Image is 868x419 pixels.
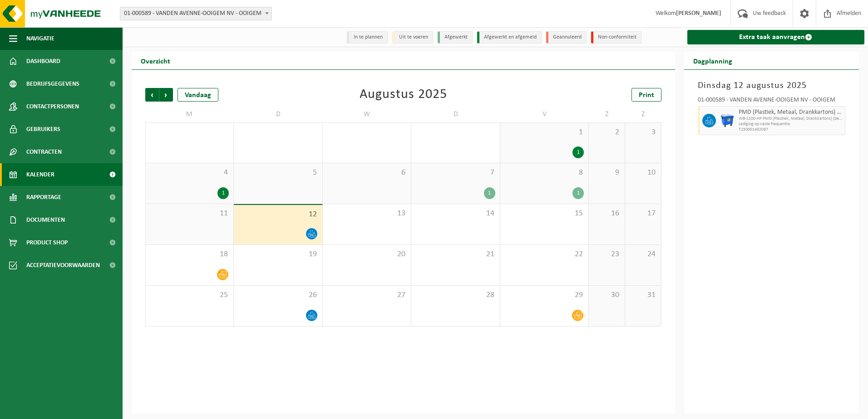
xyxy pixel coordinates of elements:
span: 24 [630,249,656,259]
li: Non-conformiteit [591,31,641,44]
span: Dashboard [26,50,60,73]
h2: Dagplanning [684,52,741,69]
span: WB-1100-HP PMD (Plastiek, Metaal, Drankkartons) (bedrijven) [739,116,843,122]
div: 01-000589 - VANDEN AVENNE-OOIGEM NV - OOIGEM [698,97,846,106]
span: 13 [327,209,406,219]
span: 8 [505,168,584,178]
span: Lediging op vaste frequentie [739,122,843,127]
td: D [234,106,322,122]
td: V [500,106,589,122]
span: Documenten [26,209,65,231]
span: 31 [630,290,656,300]
span: 12 [238,209,317,219]
td: D [411,106,500,122]
span: 28 [416,290,495,300]
span: 22 [505,249,584,259]
h3: Dinsdag 12 augustus 2025 [698,79,846,93]
li: Uit te voeren [392,31,433,44]
span: Contactpersonen [26,95,79,118]
td: W [323,106,411,122]
span: 27 [327,290,406,300]
span: Rapportage [26,186,61,209]
span: 18 [150,249,229,259]
div: 1 [217,187,229,199]
li: Afgewerkt en afgemeld [477,31,542,44]
span: 11 [150,209,229,219]
span: Bedrijfsgegevens [26,73,79,95]
span: Print [639,92,654,99]
a: Print [631,88,661,102]
span: 2 [593,127,620,137]
span: Contracten [26,141,62,163]
span: Product Shop [26,231,68,254]
span: 3 [630,127,656,137]
span: 7 [416,168,495,178]
span: 9 [593,168,620,178]
li: Geannuleerd [546,31,587,44]
span: Navigatie [26,27,54,50]
span: Volgende [159,88,173,102]
span: 4 [150,168,229,178]
span: 10 [630,168,656,178]
li: Afgewerkt [438,31,473,44]
span: 01-000589 - VANDEN AVENNE-OOIGEM NV - OOIGEM [120,7,271,20]
span: 23 [593,249,620,259]
span: PMD (Plastiek, Metaal, Drankkartons) (bedrijven) [739,109,843,116]
span: 5 [238,168,317,178]
span: 16 [593,209,620,219]
span: 17 [630,209,656,219]
span: 1 [505,127,584,137]
span: Gebruikers [26,118,60,141]
span: Vorige [145,88,159,102]
span: 29 [505,290,584,300]
img: WB-1100-HPE-BE-01 [720,114,734,127]
span: 15 [505,209,584,219]
span: Kalender [26,163,54,186]
span: 25 [150,290,229,300]
a: Extra taak aanvragen [687,30,865,44]
span: 19 [238,249,317,259]
span: 01-000589 - VANDEN AVENNE-OOIGEM NV - OOIGEM [120,7,272,20]
span: 6 [327,168,406,178]
td: Z [625,106,661,122]
li: In te plannen [347,31,388,44]
span: 20 [327,249,406,259]
div: Vandaag [178,88,218,102]
td: Z [589,106,625,122]
span: 26 [238,290,317,300]
div: Augustus 2025 [360,88,447,102]
td: M [145,106,234,122]
strong: [PERSON_NAME] [676,10,721,17]
span: 14 [416,209,495,219]
div: 1 [484,187,495,199]
div: 1 [572,187,584,199]
div: 1 [572,146,584,158]
h2: Overzicht [132,52,179,69]
span: 30 [593,290,620,300]
span: Acceptatievoorwaarden [26,254,100,277]
span: 21 [416,249,495,259]
span: T250001492097 [739,127,843,132]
